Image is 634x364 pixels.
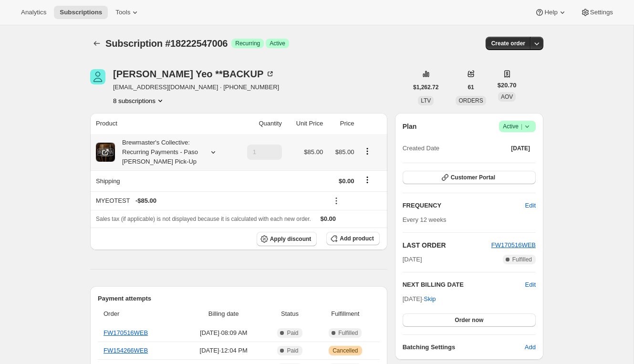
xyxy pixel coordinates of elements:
span: Analytics [21,9,46,16]
span: Created Date [403,144,439,153]
span: $85.00 [335,148,354,156]
button: Add [519,340,541,355]
a: FW170516WEB [104,329,148,336]
span: [DATE] · [403,295,436,302]
span: [EMAIL_ADDRESS][DOMAIN_NAME] · [PHONE_NUMBER] [113,83,279,92]
button: Apply discount [257,232,317,246]
th: Shipping [90,170,234,191]
button: FW170516WEB [491,240,536,250]
span: Subscriptions [60,9,102,16]
span: $20.70 [498,81,517,90]
span: Every 12 weeks [403,216,447,223]
h2: LAST ORDER [403,240,491,250]
span: Order now [455,316,483,324]
button: Order now [403,313,536,327]
button: 61 [462,81,479,94]
span: ORDERS [458,97,483,104]
span: Micaela Yeo **BACKUP [90,69,105,84]
h2: Plan [403,122,417,131]
h2: FREQUENCY [403,201,525,210]
span: Active [270,40,285,47]
th: Product [90,113,234,134]
span: Add product [340,235,374,242]
span: [DATE] [403,255,422,264]
span: LTV [421,97,431,104]
span: 61 [468,83,474,91]
div: MYEOTEST [96,196,323,206]
button: [DATE] [505,142,536,155]
span: Active [503,122,532,131]
span: Apply discount [270,235,312,243]
a: FW170516WEB [491,241,536,249]
span: $1,262.72 [413,83,438,91]
button: Customer Portal [403,171,536,184]
span: Status [269,309,311,319]
button: Edit [525,280,536,290]
a: FW154266WEB [104,347,148,354]
button: Product actions [360,146,375,156]
button: Settings [575,6,619,19]
span: Edit [525,201,536,210]
button: $1,262.72 [407,81,444,94]
button: Add product [326,232,379,245]
span: Cancelled [333,347,358,354]
th: Unit Price [285,113,326,134]
span: Fulfilled [512,256,532,263]
span: Settings [590,9,613,16]
span: Help [544,9,557,16]
button: Tools [110,6,146,19]
span: Paid [287,329,298,337]
span: Tools [115,9,130,16]
div: [PERSON_NAME] Yeo **BACKUP [113,69,275,79]
span: [DATE] [511,145,530,152]
h6: Batching Settings [403,343,525,352]
span: $85.00 [304,148,323,156]
h2: NEXT BILLING DATE [403,280,525,290]
span: [DATE] · 12:04 PM [184,346,263,355]
button: Create order [486,37,531,50]
span: Create order [491,40,525,47]
span: Customer Portal [451,174,495,181]
span: AOV [501,94,513,100]
span: Fulfilled [338,329,358,337]
span: Fulfillment [317,309,374,319]
button: Edit [520,198,541,213]
button: Subscriptions [54,6,108,19]
span: Billing date [184,309,263,319]
button: Skip [418,291,441,307]
span: [DATE] · 08:09 AM [184,328,263,338]
span: Recurring [235,40,260,47]
h2: Payment attempts [98,294,380,303]
div: Brewmaster's Collective: Recurring Payments - Paso [PERSON_NAME] Pick-Up [115,138,201,166]
span: Sales tax (if applicable) is not displayed because it is calculated with each new order. [96,216,311,222]
th: Quantity [234,113,285,134]
th: Price [326,113,357,134]
span: - $85.00 [135,196,156,206]
button: Subscriptions [90,37,104,50]
span: Subscription #18222547006 [105,38,228,49]
span: $0.00 [321,215,336,222]
img: product img [96,143,115,162]
span: Skip [424,294,436,304]
button: Shipping actions [360,175,375,185]
button: Help [529,6,572,19]
span: $0.00 [339,177,354,185]
span: Paid [287,347,298,354]
button: Analytics [15,6,52,19]
th: Order [98,303,181,324]
span: Add [525,343,536,352]
span: | [521,123,522,130]
button: Product actions [113,96,165,105]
